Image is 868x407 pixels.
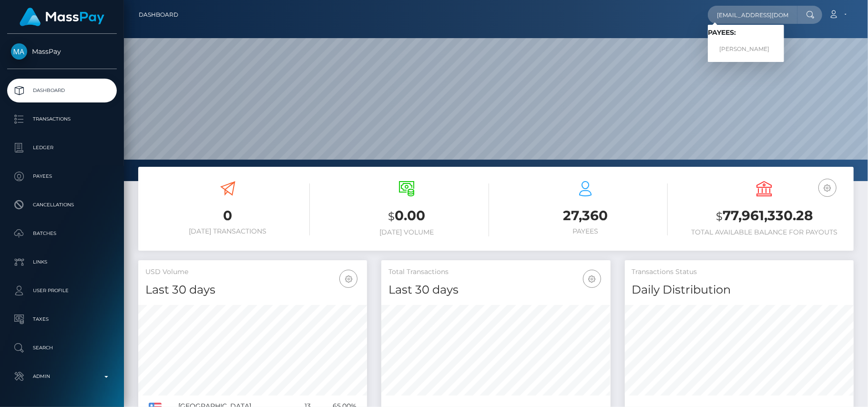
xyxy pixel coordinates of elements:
[632,282,847,298] h4: Daily Distribution
[11,369,113,384] p: Admin
[7,79,117,102] a: Dashboard
[11,141,113,155] p: Ledger
[7,279,117,303] a: User Profile
[11,226,113,241] p: Batches
[708,41,784,58] a: [PERSON_NAME]
[708,6,797,24] input: Search...
[11,112,113,126] p: Transactions
[11,198,113,212] p: Cancellations
[503,227,668,235] h6: Payees
[708,29,784,37] h6: Payees:
[139,5,178,25] a: Dashboard
[682,206,847,226] h3: 77,961,330.28
[145,227,310,235] h6: [DATE] Transactions
[11,284,113,298] p: User Profile
[682,228,847,236] h6: Total Available Balance for Payouts
[11,341,113,355] p: Search
[324,228,489,236] h6: [DATE] Volume
[7,307,117,331] a: Taxes
[503,206,668,225] h3: 27,360
[11,255,113,269] p: Links
[388,267,603,277] h5: Total Transactions
[20,8,104,26] img: MassPay Logo
[7,107,117,131] a: Transactions
[145,206,310,225] h3: 0
[7,222,117,245] a: Batches
[632,267,847,277] h5: Transactions Status
[11,43,27,60] img: MassPay
[7,250,117,274] a: Links
[7,193,117,217] a: Cancellations
[11,312,113,326] p: Taxes
[145,282,360,298] h4: Last 30 days
[7,47,117,56] span: MassPay
[324,206,489,226] h3: 0.00
[145,267,360,277] h5: USD Volume
[7,336,117,360] a: Search
[7,365,117,388] a: Admin
[11,83,113,98] p: Dashboard
[11,169,113,183] p: Payees
[716,210,723,223] small: $
[388,282,603,298] h4: Last 30 days
[388,210,395,223] small: $
[7,164,117,188] a: Payees
[7,136,117,160] a: Ledger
